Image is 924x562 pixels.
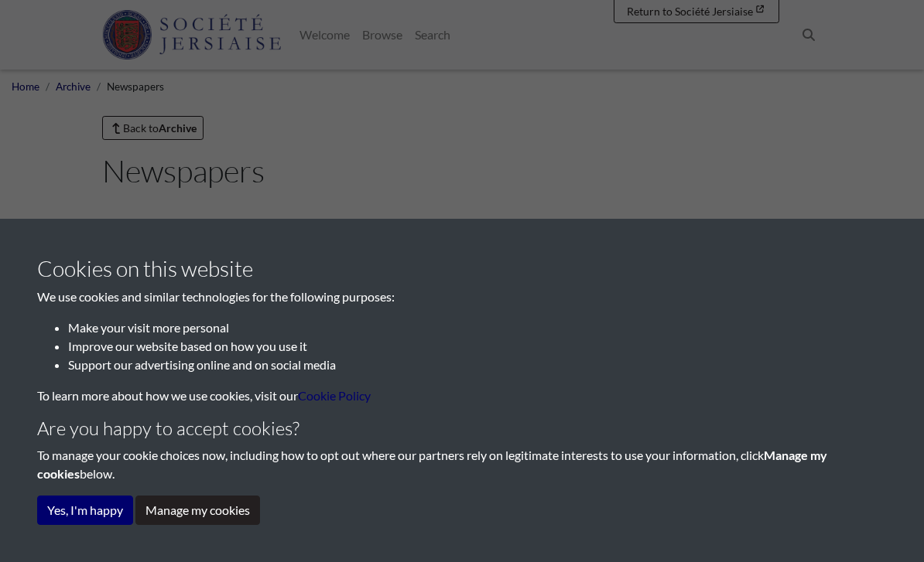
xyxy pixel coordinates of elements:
[298,388,371,403] a: learn more about cookies
[37,256,887,282] h3: Cookies on this website
[37,446,887,483] p: To manage your cookie choices now, including how to opt out where our partners rely on legitimate...
[68,356,887,374] li: Support our advertising online and on social media
[37,417,887,440] h4: Are you happy to accept cookies?
[68,318,887,337] li: Make your visit more personal
[135,496,260,525] button: Manage my cookies
[37,288,887,306] p: We use cookies and similar technologies for the following purposes:
[68,337,887,356] li: Improve our website based on how you use it
[37,496,133,525] button: Yes, I'm happy
[37,387,887,405] p: To learn more about how we use cookies, visit our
